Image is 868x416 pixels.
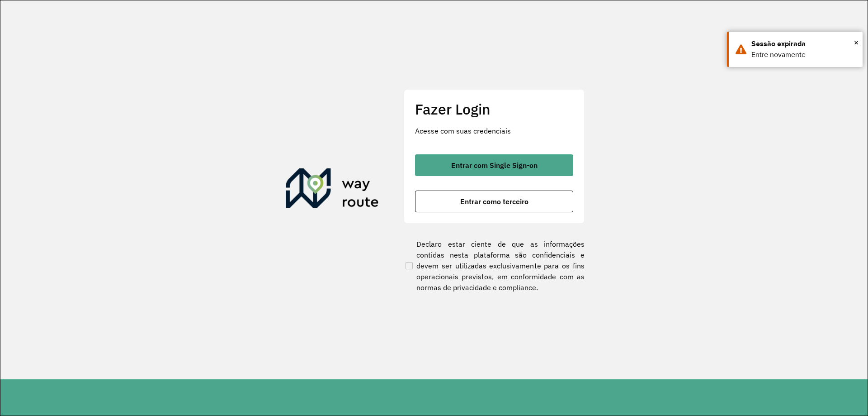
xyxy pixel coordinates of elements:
button: button [415,154,573,176]
span: Entrar como terceiro [460,198,528,205]
div: Sessão expirada [751,38,856,49]
button: button [415,191,573,212]
p: Acesse com suas credenciais [415,125,573,136]
label: Declaro estar ciente de que as informações contidas nesta plataforma são confidenciais e devem se... [404,239,585,293]
div: Entre novamente [751,49,856,60]
span: × [854,36,859,49]
button: Close [854,36,859,49]
h2: Fazer Login [415,100,573,118]
span: Entrar com Single Sign-on [451,162,538,169]
img: Roteirizador AmbevTech [286,168,379,212]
